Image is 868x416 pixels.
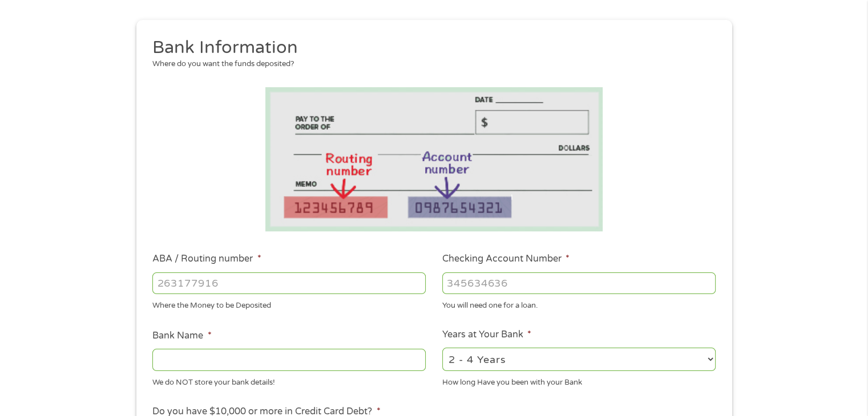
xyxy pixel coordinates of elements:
[152,373,426,388] div: We do NOT store your bank details!
[442,329,531,341] label: Years at Your Bank
[152,272,426,294] input: 263177916
[152,253,261,265] label: ABA / Routing number
[152,59,707,70] div: Where do you want the funds deposited?
[152,36,707,59] h2: Bank Information
[442,296,716,312] div: You will need one for a loan.
[152,330,211,342] label: Bank Name
[442,272,716,294] input: 345634636
[152,296,426,312] div: Where the Money to be Deposited
[442,373,716,388] div: How long Have you been with your Bank
[265,87,603,231] img: Routing number location
[442,253,570,265] label: Checking Account Number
